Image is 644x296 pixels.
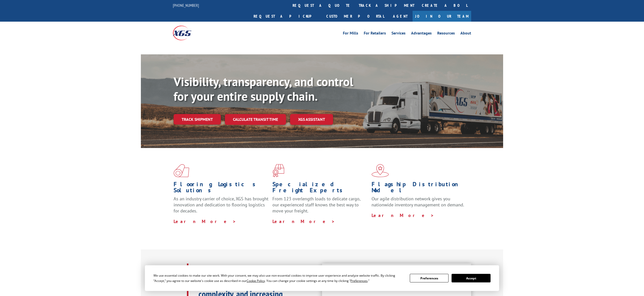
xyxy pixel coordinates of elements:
a: Agent [388,11,413,22]
img: xgs-icon-total-supply-chain-intelligence-red [174,164,189,177]
a: Learn More > [272,218,335,224]
a: Resources [437,31,455,37]
div: Cookie Consent Prompt [145,265,499,291]
img: xgs-icon-focused-on-flooring-red [272,164,284,177]
h1: Flooring Logistics Solutions [174,181,269,196]
a: For Mills [343,31,358,37]
a: Customer Portal [323,11,388,22]
a: Services [391,31,406,37]
img: xgs-icon-flagship-distribution-model-red [372,164,389,177]
a: Calculate transit time [225,114,286,125]
h1: Flagship Distribution Model [372,181,467,196]
span: Preferences [350,279,368,283]
span: Our agile distribution network gives you nationwide inventory management on demand. [372,196,464,208]
span: As an industry carrier of choice, XGS has brought innovation and dedication to flooring logistics... [174,196,268,214]
button: Accept [452,274,490,282]
h1: Specialized Freight Experts [272,181,368,196]
div: We use essential cookies to make our site work. With your consent, we may also use non-essential ... [153,273,404,283]
a: Request a pickup [250,11,323,22]
a: Learn More > [174,218,236,224]
a: Track shipment [174,114,221,125]
span: Cookie Policy [247,279,265,283]
b: Visibility, transparency, and control for your entire supply chain. [174,74,353,104]
p: From 123 overlength loads to delicate cargo, our experienced staff knows the best way to move you... [272,196,368,218]
a: Advantages [411,31,432,37]
button: Preferences [410,274,449,282]
a: XGS ASSISTANT [290,114,333,125]
a: [PHONE_NUMBER] [173,3,199,8]
a: About [460,31,471,37]
a: For Retailers [364,31,386,37]
a: Learn More > [372,212,434,218]
a: Join Our Team [413,11,471,22]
